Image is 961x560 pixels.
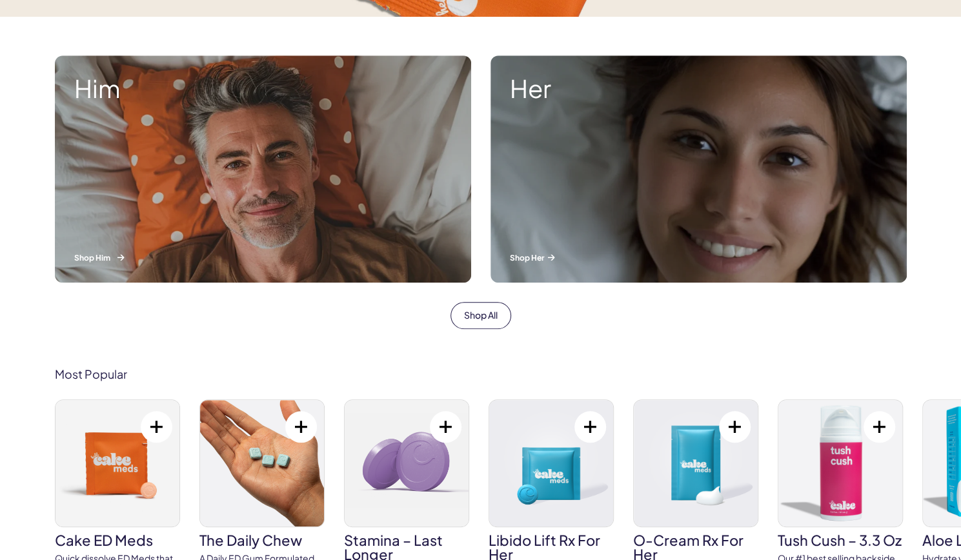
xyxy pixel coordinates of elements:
[481,46,916,292] a: A woman smiling while lying in bed. Her Shop Her
[74,75,452,102] strong: Him
[199,533,325,547] h3: The Daily Chew
[200,400,324,526] img: The Daily Chew
[45,46,481,292] a: A man smiling while lying in bed. Him Shop Him
[778,400,902,526] img: Tush Cush – 3.3 oz
[56,400,179,526] img: Cake ED Meds
[489,400,613,526] img: Libido Lift Rx For Her
[345,400,469,526] img: Stamina – Last Longer
[55,533,180,547] h3: Cake ED Meds
[450,302,511,329] a: Shop All
[510,75,887,102] strong: Her
[778,533,903,547] h3: Tush Cush – 3.3 oz
[510,252,887,263] p: Shop Her
[634,400,758,526] img: O-Cream Rx for Her
[74,252,452,263] p: Shop Him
